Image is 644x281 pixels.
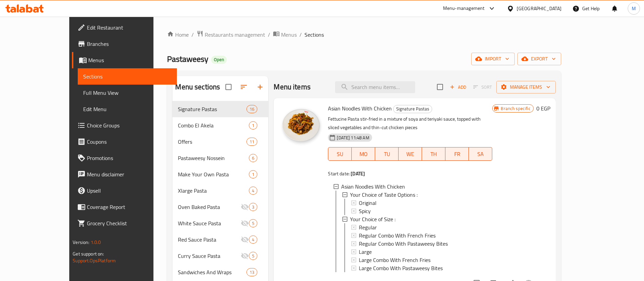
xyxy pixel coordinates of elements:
div: items [249,170,257,178]
span: Select section first [469,82,496,92]
h2: Menu items [274,82,311,92]
div: items [249,154,257,162]
a: Branches [72,36,177,52]
div: Open [211,56,227,64]
div: items [249,121,257,129]
span: TU [378,149,396,159]
span: Sections [305,31,324,39]
div: items [249,235,257,244]
div: Red Sauce Pasta4 [172,231,268,248]
li: / [268,31,270,39]
h2: Menu sections [175,82,220,92]
span: WE [401,149,419,159]
a: Support.OpsPlatform [73,256,116,265]
span: Pastaweesy Nossein [178,154,249,162]
a: Menu disclaimer [72,166,177,182]
svg: Inactive section [241,252,249,260]
button: Add section [252,79,268,95]
span: 11 [247,139,257,145]
span: Regular Combo With Pastaweesy Bites [359,240,448,248]
img: Asian Noodles With Chicken [279,104,323,147]
span: 13 [247,269,257,276]
span: Spicy [359,207,371,215]
button: TH [422,147,445,161]
span: 5 [249,253,257,259]
span: Sort sections [236,79,252,95]
span: SU [331,149,349,159]
b: [DATE] [351,169,365,178]
svg: Inactive section [241,235,249,244]
span: Curry Sauce Pasta [178,252,241,260]
span: 1 [249,171,257,178]
span: [DATE] 11:48 AM [334,135,372,141]
span: Signature Pastas [178,105,246,113]
a: Menus [72,52,177,68]
span: 4 [249,188,257,194]
span: Offers [178,138,246,146]
span: Menus [88,56,171,64]
div: White Sauce Pasta5 [172,215,268,231]
div: items [249,219,257,227]
button: WE [399,147,422,161]
div: items [246,105,257,113]
span: Asian Noodles With Chicken [328,103,392,113]
span: Open [211,57,227,63]
span: Large [359,248,372,256]
span: 6 [249,155,257,161]
div: Oven Baked Pasta3 [172,199,268,215]
span: import [477,55,509,63]
div: Pastaweesy Nossein6 [172,150,268,166]
div: Red Sauce Pasta [178,235,241,244]
a: Choice Groups [72,117,177,134]
span: Combo El Akela [178,121,249,129]
span: Select all sections [221,80,236,94]
span: Make Your Own Pasta [178,170,249,178]
button: import [471,53,515,65]
span: Branches [87,40,171,48]
span: Large Combo With Pastaweesy Bites [359,264,443,272]
a: Menus [273,30,297,39]
span: M [632,5,636,12]
span: Your Choice of Taste Options : [350,191,418,199]
span: export [523,55,556,63]
span: Manage items [502,83,550,91]
a: Coupons [72,134,177,150]
span: 1.0.0 [91,238,101,247]
svg: Inactive section [241,219,249,227]
div: items [249,187,257,195]
span: Start date: [328,169,350,178]
nav: breadcrumb [167,30,561,39]
a: Edit Menu [78,101,177,117]
span: Branch specific [498,105,533,112]
span: Your Choice of Size : [350,215,395,223]
span: Menu disclaimer [87,170,171,178]
div: items [246,138,257,146]
a: Edit Restaurant [72,19,177,36]
div: Make Your Own Pasta1 [172,166,268,182]
a: Grocery Checklist [72,215,177,231]
span: Xlarge Pasta [178,187,249,195]
span: 5 [249,220,257,227]
span: Sandwiches And Wraps [178,268,246,276]
button: Add [447,82,469,92]
a: Full Menu View [78,85,177,101]
div: Curry Sauce Pasta5 [172,248,268,264]
li: / [299,31,302,39]
span: White Sauce Pasta [178,219,241,227]
span: MO [354,149,372,159]
span: 3 [249,204,257,210]
div: Oven Baked Pasta [178,203,241,211]
span: Select section [433,80,447,94]
span: Add [449,83,467,91]
span: Promotions [87,154,171,162]
span: 1 [249,122,257,129]
a: Promotions [72,150,177,166]
div: Offers11 [172,134,268,150]
span: Sections [83,72,171,81]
